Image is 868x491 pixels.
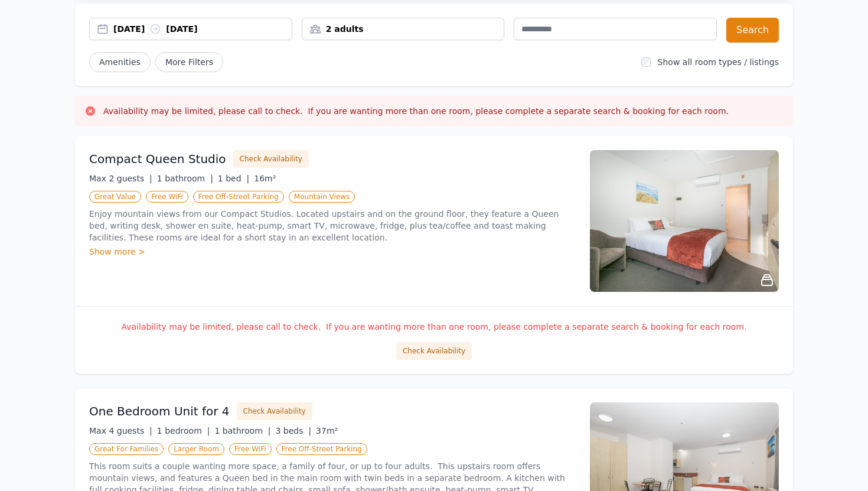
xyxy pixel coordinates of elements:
[275,426,311,435] span: 3 beds |
[726,18,779,43] button: Search
[658,57,779,67] label: Show all room types / listings
[302,23,504,35] div: 2 adults
[89,321,779,333] p: Availability may be limited, please call to check. If you are wanting more than one room, please ...
[276,443,367,455] span: Free Off-Street Parking
[168,443,224,455] span: Larger Room
[89,426,152,435] span: Max 4 guests |
[396,342,472,360] button: Check Availability
[89,443,164,455] span: Great For Families
[233,150,309,168] button: Check Availability
[218,174,249,183] span: 1 bed |
[157,174,213,183] span: 1 bathroom |
[89,208,576,243] p: Enjoy mountain views from our Compact Studios. Located upstairs and on the ground floor, they fea...
[254,174,276,183] span: 16m²
[214,426,270,435] span: 1 bathroom |
[89,191,141,203] span: Great Value
[229,443,272,455] span: Free WiFi
[113,23,292,35] div: [DATE] [DATE]
[146,191,188,203] span: Free WiFi
[157,426,210,435] span: 1 bedroom |
[89,151,226,167] h3: Compact Queen Studio
[89,403,230,420] h3: One Bedroom Unit for 4
[89,246,576,258] div: Show more >
[237,402,312,420] button: Check Availability
[155,52,223,72] span: More Filters
[89,174,152,183] span: Max 2 guests |
[103,105,729,117] h3: Availability may be limited, please call to check. If you are wanting more than one room, please ...
[316,426,338,435] span: 37m²
[289,191,355,203] span: Mountain Views
[193,191,284,203] span: Free Off-Street Parking
[89,52,151,72] button: Amenities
